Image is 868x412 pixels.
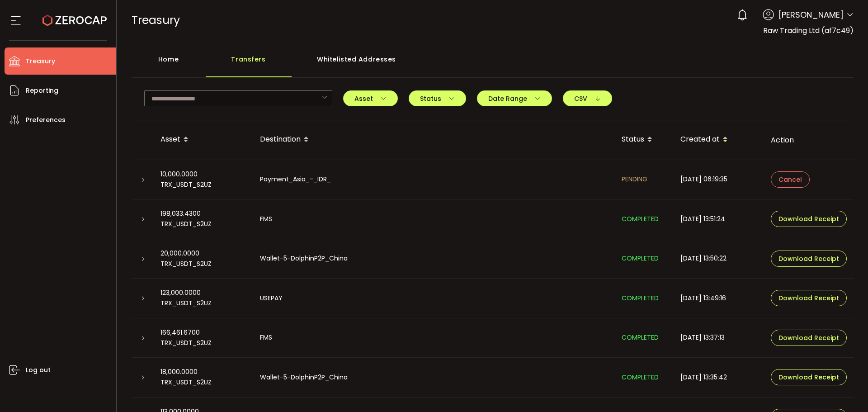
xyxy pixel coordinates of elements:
iframe: Chat Widget [823,369,868,412]
span: Raw Trading Ltd (af7c49) [763,25,854,36]
button: CSV [563,90,612,106]
span: Treasury [132,12,180,28]
button: Asset [343,90,398,106]
span: Preferences [26,114,66,127]
div: Whitelisted Addresses [292,50,422,77]
span: Asset [354,95,387,102]
span: Date Range [488,95,541,102]
div: Transfers [206,50,292,77]
span: Status [420,95,455,102]
span: CSV [574,95,601,102]
button: Status [409,90,466,106]
span: [PERSON_NAME] [778,9,844,21]
div: Home [132,50,206,77]
span: Reporting [26,84,58,97]
span: Treasury [26,55,55,68]
span: Log out [26,364,51,377]
button: Date Range [477,90,552,106]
